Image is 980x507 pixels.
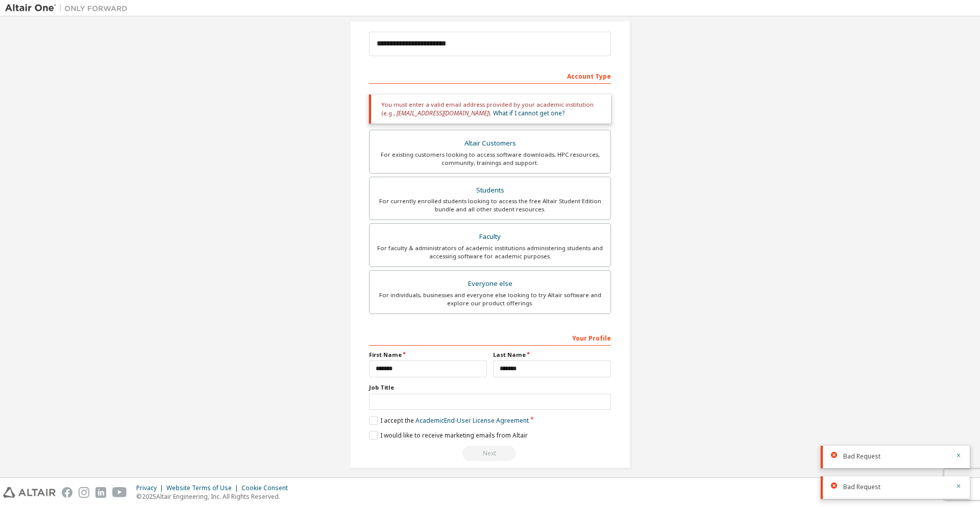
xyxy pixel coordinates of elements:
span: Bad Request [843,483,880,491]
div: Everyone else [376,277,604,291]
img: facebook.svg [62,487,72,498]
div: Altair Customers [376,136,604,151]
img: Altair One [5,3,133,13]
label: Job Title [369,383,611,392]
label: I accept the [369,416,529,425]
a: What if I cannot get one? [493,109,565,117]
span: [EMAIL_ADDRESS][DOMAIN_NAME] [397,109,488,117]
p: © 2025 Altair Engineering, Inc. All Rights Reserved. [136,492,294,501]
div: For currently enrolled students looking to access the free Altair Student Edition bundle and all ... [376,197,604,213]
div: For existing customers looking to access software downloads, HPC resources, community, trainings ... [376,151,604,167]
span: Bad Request [843,452,880,461]
div: You must enter a valid email address provided by your academic institution (e.g., ). [369,94,611,124]
label: Last Name [493,351,611,359]
img: instagram.svg [79,487,89,498]
div: Your Profile [369,329,611,346]
label: I would like to receive marketing emails from Altair [369,431,528,440]
img: linkedin.svg [95,487,106,498]
div: You need to provide your academic email [369,446,611,461]
label: First Name [369,351,487,359]
div: For individuals, businesses and everyone else looking to try Altair software and explore our prod... [376,291,604,307]
div: Faculty [376,230,604,244]
div: Account Type [369,67,611,84]
img: altair_logo.svg [3,487,56,498]
div: Cookie Consent [241,484,294,492]
div: Students [376,183,604,198]
a: Academic End-User License Agreement [415,416,529,425]
div: For faculty & administrators of academic institutions administering students and accessing softwa... [376,244,604,260]
img: youtube.svg [112,487,127,498]
div: Privacy [136,484,166,492]
div: Website Terms of Use [166,484,241,492]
